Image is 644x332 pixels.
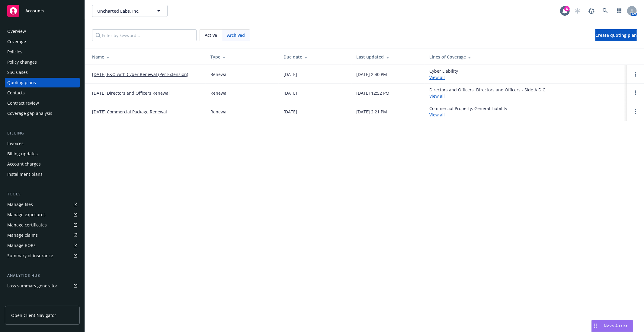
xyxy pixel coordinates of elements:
div: Contacts [7,88,25,98]
div: Coverage [7,37,26,46]
a: Open options [632,89,639,96]
div: Coverage gap analysis [7,109,52,118]
div: Analytics hub [5,273,80,279]
a: Search [599,5,611,17]
div: [DATE] 2:21 PM [357,109,387,115]
a: Manage exposures [5,210,80,220]
div: SSC Cases [7,68,28,77]
input: Filter by keyword... [92,29,197,41]
div: [DATE] [284,109,297,115]
a: Report a Bug [585,5,598,17]
div: Last updated [357,54,420,60]
div: Quoting plans [7,78,36,87]
div: Billing [5,130,80,136]
span: Archived [227,32,245,38]
div: Invoices [7,139,24,148]
div: Manage claims [7,230,38,240]
a: Overview [5,27,80,36]
div: Policies [7,47,22,57]
a: Manage BORs [5,241,80,250]
div: [DATE] 12:52 PM [357,90,390,96]
button: Nova Assist [591,320,633,332]
a: Accounts [5,2,80,19]
a: [DATE] Directors and Officers Renewal [92,90,170,96]
div: [DATE] [284,71,297,77]
a: Manage claims [5,230,80,240]
a: View all [429,74,445,80]
div: Manage certificates [7,220,47,230]
a: Billing updates [5,149,80,159]
div: Billing updates [7,149,38,159]
div: Summary of insurance [7,251,53,261]
div: Drag to move [592,320,599,332]
a: View all [429,112,445,118]
a: Create quoting plan [595,29,637,41]
div: Directors and Officers, Directors and Officers - Side A DIC [429,87,545,99]
a: View all [429,93,445,99]
div: Contract review [7,98,39,108]
div: Commercial Property, General Liability [429,105,507,118]
div: Manage files [7,200,33,209]
a: [DATE] Commercial Package Renewal [92,109,167,115]
div: Manage BORs [7,241,36,250]
a: Loss summary generator [5,281,80,291]
a: Policy changes [5,57,80,67]
span: Nova Assist [604,323,628,328]
div: Name [92,54,201,60]
div: Type [210,54,274,60]
a: Coverage [5,37,80,46]
a: Contacts [5,88,80,98]
span: Open Client Navigator [11,312,56,318]
div: 6 [564,6,570,11]
a: Manage certificates [5,220,80,230]
a: Manage files [5,200,80,209]
span: Active [205,32,217,38]
div: Manage exposures [7,210,46,220]
a: SSC Cases [5,68,80,77]
div: Installment plans [7,169,43,179]
div: Lines of Coverage [429,54,622,60]
a: Open options [632,71,639,78]
div: Overview [7,27,26,36]
a: Installment plans [5,169,80,179]
a: [DATE] E&O with Cyber Renewal (Per Extension) [92,71,188,77]
a: Start snowing [572,5,584,17]
span: Create quoting plan [595,32,637,38]
div: Renewal [210,109,228,115]
a: Account charges [5,159,80,169]
a: Contract review [5,98,80,108]
div: [DATE] [284,90,297,96]
a: Invoices [5,139,80,148]
div: Policy changes [7,57,37,67]
div: Loss summary generator [7,281,57,291]
a: Open options [632,108,639,115]
a: Coverage gap analysis [5,109,80,118]
span: Accounts [25,8,44,13]
span: Uncharted Labs, Inc. [97,8,149,14]
div: Cyber Liability [429,68,458,81]
div: [DATE] 2:40 PM [357,71,387,77]
a: Quoting plans [5,78,80,87]
button: Uncharted Labs, Inc. [92,5,168,17]
div: Renewal [210,90,228,96]
a: Policies [5,47,80,57]
a: Summary of insurance [5,251,80,261]
a: Switch app [613,5,625,17]
div: Tools [5,191,80,197]
div: Due date [284,54,347,60]
div: Account charges [7,159,41,169]
div: Renewal [210,71,228,77]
